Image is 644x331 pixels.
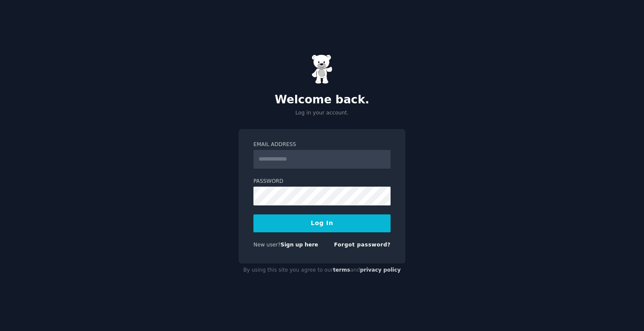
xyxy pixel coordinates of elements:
[281,242,318,248] a: Sign up here
[311,54,333,84] img: Gummy Bear
[239,109,405,117] p: Log in your account.
[253,242,281,248] span: New user?
[360,267,401,273] a: privacy policy
[253,214,391,232] button: Log In
[239,264,405,277] div: By using this site you agree to our and
[253,141,391,149] label: Email Address
[334,242,391,248] a: Forgot password?
[253,178,391,185] label: Password
[333,267,350,273] a: terms
[239,93,405,107] h2: Welcome back.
